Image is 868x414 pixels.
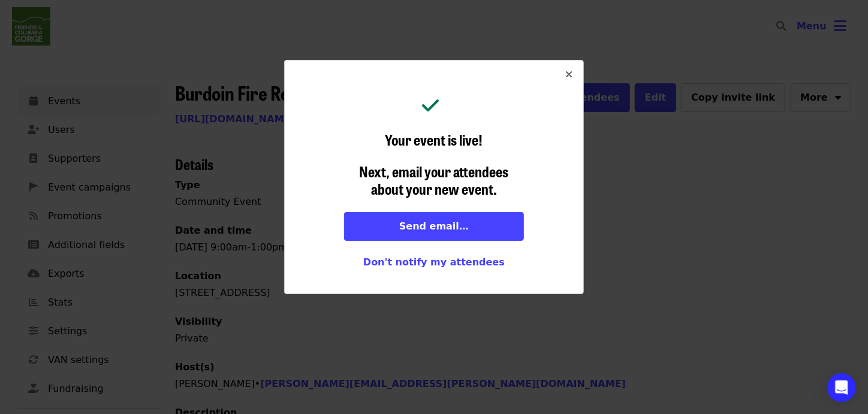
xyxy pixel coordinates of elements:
button: Close [554,61,583,89]
button: Don't notify my attendees [344,250,524,274]
span: Next, email your attendees about your new event. [360,161,509,199]
button: Send email… [344,212,524,241]
div: Open Intercom Messenger [827,373,856,402]
span: Your event is live! [385,129,483,150]
i: times icon [565,69,572,80]
i: check icon [422,94,439,117]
